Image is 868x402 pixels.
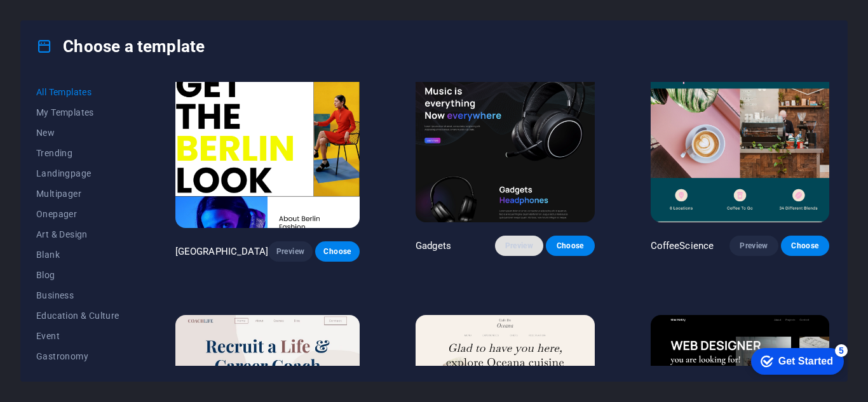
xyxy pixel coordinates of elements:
button: Choose [546,236,594,256]
span: Business [36,290,119,300]
button: All Templates [36,82,119,102]
span: Art & Design [36,229,119,239]
span: My Templates [36,107,119,117]
button: Preview [495,236,543,256]
span: Preview [505,241,533,251]
button: Choose [315,241,360,262]
button: Blank [36,245,119,265]
span: Blank [36,250,119,260]
button: Event [36,326,119,346]
span: Education & Culture [36,311,119,321]
button: Art & Design [36,224,119,245]
div: 5 [94,3,107,15]
button: Landingpage [36,163,119,184]
button: Preview [729,236,778,256]
span: Choose [556,241,584,251]
button: Onepager [36,204,119,224]
p: Gadgets [416,239,451,252]
span: All Templates [36,87,119,97]
p: [GEOGRAPHIC_DATA] [175,245,268,258]
span: Event [36,331,119,341]
img: BERLIN [175,58,360,228]
div: Get Started [37,14,92,25]
button: Trending [36,143,119,163]
span: Preview [740,241,768,251]
div: Get Started 5 items remaining, 0% complete [10,6,103,33]
img: Gadgets [416,58,594,222]
span: Multipager [36,189,119,199]
button: Gastronomy [36,346,119,366]
h4: Choose a template [36,36,205,57]
span: Choose [325,246,349,257]
button: Business [36,285,119,305]
span: Onepager [36,209,119,219]
span: Choose [791,241,819,251]
span: New [36,128,119,138]
span: Gastronomy [36,351,119,361]
button: Choose [781,236,829,256]
button: My Templates [36,102,119,123]
button: Education & Culture [36,305,119,326]
span: Landingpage [36,168,119,178]
span: Blog [36,270,119,280]
p: CoffeeScience [651,239,714,252]
button: Multipager [36,184,119,204]
button: New [36,123,119,143]
span: Trending [36,148,119,158]
img: CoffeeScience [651,58,830,222]
span: Preview [278,246,302,257]
button: Blog [36,265,119,285]
button: Preview [268,241,313,262]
